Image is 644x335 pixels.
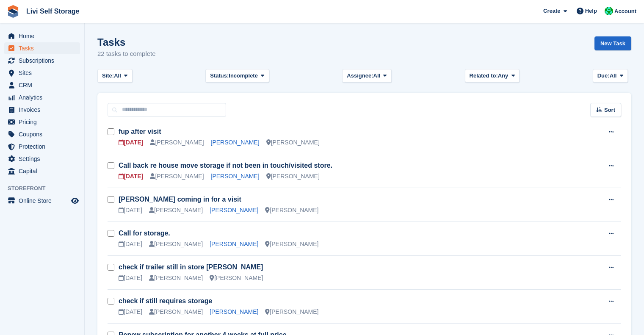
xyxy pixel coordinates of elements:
span: Sort [604,106,615,114]
a: menu [4,128,80,140]
a: Livi Self Storage [23,4,83,18]
span: Account [614,7,636,16]
div: [PERSON_NAME] [149,240,203,249]
div: [DATE] [119,240,142,249]
div: [PERSON_NAME] [149,206,203,215]
span: Site: [102,72,114,80]
a: menu [4,165,80,177]
div: [DATE] [119,307,142,316]
div: [PERSON_NAME] [265,240,318,249]
button: Site: All [97,69,133,83]
div: [PERSON_NAME] [149,274,203,282]
a: menu [4,141,80,152]
span: Invoices [19,104,69,116]
button: Status: Incomplete [205,69,269,83]
span: Due: [597,72,610,80]
div: [DATE] [119,172,143,181]
a: [PERSON_NAME] [211,173,260,180]
button: Due: All [593,69,628,83]
span: Incomplete [229,72,258,80]
span: Home [19,30,69,42]
p: 22 tasks to complete [97,49,156,59]
a: menu [4,79,80,91]
a: menu [4,195,80,207]
img: stora-icon-8386f47178a22dfd0bd8f6a31ec36ba5ce8667c1dd55bd0f319d3a0aa187defe.svg [7,5,19,18]
span: Coupons [19,128,69,140]
div: [DATE] [119,274,142,282]
div: [PERSON_NAME] [265,307,318,316]
span: Analytics [19,91,69,103]
h1: Tasks [97,36,156,48]
a: menu [4,104,80,116]
span: Create [543,7,560,15]
span: All [610,72,617,80]
span: All [373,72,381,80]
a: [PERSON_NAME] [210,241,258,247]
div: [PERSON_NAME] [265,206,318,215]
div: [PERSON_NAME] [149,307,203,316]
a: [PERSON_NAME] [210,308,258,315]
div: [PERSON_NAME] [150,172,204,181]
a: Preview store [70,196,80,206]
span: Tasks [19,42,69,54]
a: Call for storage. [119,230,170,237]
span: Related to: [470,72,498,80]
span: Assignee: [347,72,373,80]
span: Protection [19,141,69,152]
a: menu [4,91,80,103]
span: Subscriptions [19,55,69,66]
span: Status: [210,72,229,80]
img: Joe Robertson [605,7,613,15]
a: fup after visit [119,128,161,135]
div: [PERSON_NAME] [210,274,263,282]
a: menu [4,116,80,128]
div: [DATE] [119,206,142,215]
a: Call back re house move storage if not been in touch/visited store. [119,162,332,169]
a: menu [4,67,80,79]
button: Related to: Any [465,69,520,83]
a: [PERSON_NAME] [210,207,258,213]
span: Capital [19,165,69,177]
span: Online Store [19,195,69,207]
a: New Task [594,36,631,50]
span: Pricing [19,116,69,128]
a: menu [4,153,80,165]
a: menu [4,42,80,54]
a: menu [4,55,80,66]
button: Assignee: All [342,69,392,83]
a: menu [4,30,80,42]
a: [PERSON_NAME] coming in for a visit [119,196,241,203]
a: [PERSON_NAME] [211,139,260,146]
span: Sites [19,67,69,79]
span: CRM [19,79,69,91]
span: All [114,72,121,80]
span: Storefront [8,184,84,193]
span: Help [585,7,597,15]
div: [PERSON_NAME] [266,172,320,181]
span: Settings [19,153,69,165]
div: [PERSON_NAME] [266,138,320,147]
div: [PERSON_NAME] [150,138,204,147]
a: check if trailer still in store [PERSON_NAME] [119,263,263,271]
a: check if still requires storage [119,297,212,305]
span: Any [498,72,509,80]
div: [DATE] [119,138,143,147]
